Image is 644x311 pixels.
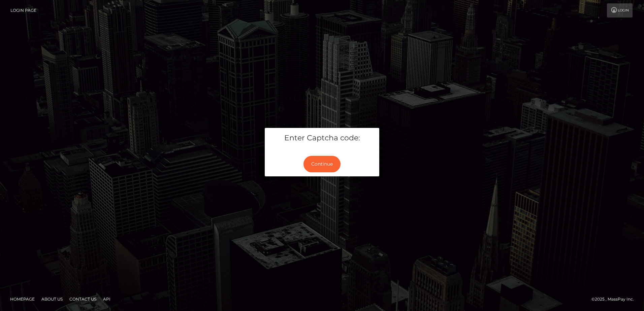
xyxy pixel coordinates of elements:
div: © 2025 , MassPay Inc. [591,296,639,303]
a: API [100,294,113,304]
a: Login [607,3,633,18]
a: Homepage [7,294,37,304]
a: Contact Us [67,294,99,304]
button: Continue [303,156,341,172]
h5: Enter Captcha code: [270,133,374,143]
a: About Us [39,294,65,304]
a: Login Page [10,3,36,18]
